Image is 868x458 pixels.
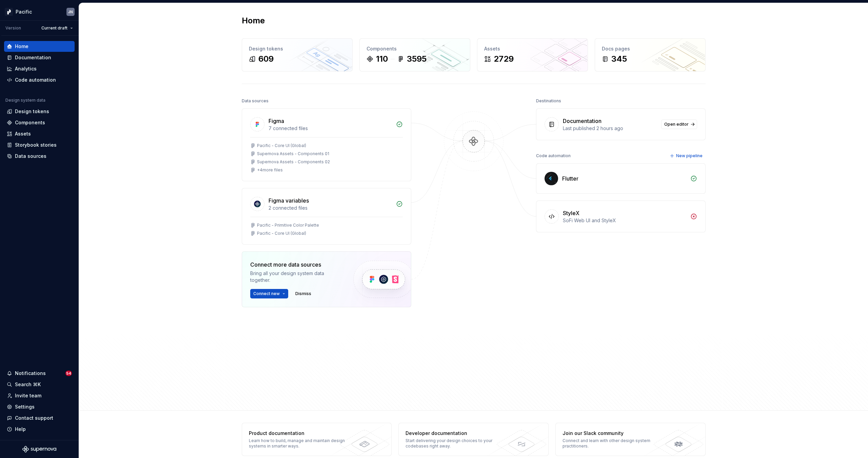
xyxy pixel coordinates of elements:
[359,38,470,71] a: Components1103595
[257,231,306,236] div: Pacific - Core UI (Global)
[15,108,49,115] div: Design tokens
[4,41,75,52] a: Home
[15,43,28,50] div: Home
[68,9,73,15] div: JN
[4,106,75,117] a: Design tokens
[563,117,601,125] div: Documentation
[4,413,75,423] button: Contact support
[242,96,269,106] div: Data sources
[22,446,56,453] svg: Supernova Logo
[269,117,284,125] div: Figma
[4,63,75,74] a: Analytics
[664,122,689,127] span: Open editor
[595,38,706,71] a: Docs pages345
[292,289,314,298] button: Dismiss
[398,423,549,456] a: Developer documentationStart delivering your design choices to your codebases right away.
[4,52,75,63] a: Documentation
[536,96,561,106] div: Destinations
[242,108,411,181] a: Figma7 connected filesPacific - Core UI (Global)Supernova Assets - Components 01Supernova Assets ...
[250,270,342,284] div: Bring all your design system data together.
[376,54,388,64] div: 110
[15,65,37,72] div: Analytics
[5,98,45,103] div: Design system data
[295,291,311,296] span: Dismiss
[407,54,427,64] div: 3595
[4,424,75,435] button: Help
[4,368,75,379] button: Notifications54
[41,25,67,31] span: Current draft
[15,392,41,399] div: Invite team
[257,143,306,148] div: Pacific - Core UI (Global)
[15,54,51,61] div: Documentation
[15,142,57,148] div: Storybook stories
[4,128,75,139] a: Assets
[494,54,514,64] div: 2729
[15,119,45,126] div: Components
[563,217,686,224] div: SoFi Web UI and StyleX
[242,15,265,26] h2: Home
[676,153,703,159] span: New pipeline
[15,381,41,388] div: Search ⌘K
[38,23,76,33] button: Current draft
[555,423,706,456] a: Join our Slack communityConnect and learn with other design system practitioners.
[15,426,26,433] div: Help
[562,174,578,183] div: Flutter
[15,370,46,377] div: Notifications
[602,45,698,52] div: Docs pages
[257,223,319,228] div: Pacific - Primitive Color Palette
[536,151,571,161] div: Code automation
[484,45,581,52] div: Assets
[257,159,330,165] div: Supernova Assets - Components 02
[15,415,53,421] div: Contact support
[249,438,348,449] div: Learn how to build, manage and maintain design systems in smarter ways.
[65,371,72,376] span: 54
[15,403,35,410] div: Settings
[269,196,309,205] div: Figma variables
[4,379,75,390] button: Search ⌘K
[477,38,588,71] a: Assets2729
[257,167,283,173] div: + 4 more files
[250,289,288,298] button: Connect new
[4,75,75,85] a: Code automation
[269,125,392,132] div: 7 connected files
[258,54,274,64] div: 609
[249,430,348,437] div: Product documentation
[4,390,75,401] a: Invite team
[668,151,706,161] button: New pipeline
[253,291,280,296] span: Connect new
[367,45,463,52] div: Components
[406,438,504,449] div: Start delivering your design choices to your codebases right away.
[563,209,579,217] div: StyleX
[611,54,627,64] div: 345
[250,261,342,269] div: Connect more data sources
[16,8,32,15] div: Pacific
[242,38,353,71] a: Design tokens609
[1,4,77,19] button: PacificJN
[4,401,75,412] a: Settings
[5,8,13,16] img: 8d0dbd7b-a897-4c39-8ca0-62fbda938e11.png
[661,120,697,129] a: Open editor
[406,430,504,437] div: Developer documentation
[563,430,661,437] div: Join our Slack community
[242,188,411,245] a: Figma variables2 connected filesPacific - Primitive Color PalettePacific - Core UI (Global)
[15,77,56,83] div: Code automation
[269,205,392,211] div: 2 connected files
[4,140,75,150] a: Storybook stories
[242,423,392,456] a: Product documentationLearn how to build, manage and maintain design systems in smarter ways.
[249,45,346,52] div: Design tokens
[15,130,31,137] div: Assets
[15,153,46,160] div: Data sources
[563,125,657,132] div: Last published 2 hours ago
[257,151,329,157] div: Supernova Assets - Components 01
[5,25,21,31] div: Version
[563,438,661,449] div: Connect and learn with other design system practitioners.
[4,117,75,128] a: Components
[4,151,75,162] a: Data sources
